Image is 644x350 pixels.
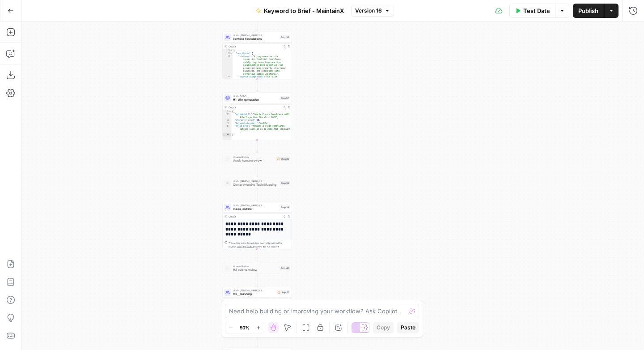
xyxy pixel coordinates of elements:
[223,93,292,140] div: LLM · GPT-5H1_title_generationStep 57Output{ "optimized_h1":"How to Ensure Compliance with Site I...
[233,268,278,272] span: H2 outline review
[237,245,254,248] span: Copy the output
[223,178,292,188] div: LLM · [PERSON_NAME] 4.1Comprehensive Topic MappingStep 38
[223,110,232,113] div: 1
[257,79,258,92] g: Edge from step_34 to step_57
[373,322,394,333] button: Copy
[257,18,258,31] g: Edge from step_33 to step_34
[355,7,382,15] span: Version 16
[223,133,232,137] div: 6
[257,334,258,347] g: Edge from step_41 to step_42
[397,322,419,333] button: Paste
[233,155,275,159] span: Human Review
[233,34,278,37] span: LLM · [PERSON_NAME] 4.1
[280,266,290,270] div: Step 40
[351,5,394,17] button: Version 16
[377,324,390,332] span: Copy
[280,181,290,185] div: Step 38
[233,37,278,41] span: content_foundations
[229,106,280,109] div: Output
[223,122,232,125] div: 4
[233,265,278,268] span: Human Review
[523,6,550,15] span: Test Data
[229,215,280,218] div: Output
[230,49,233,52] span: Toggle code folding, rows 1 through 79
[223,113,232,119] div: 2
[223,119,232,122] div: 3
[229,241,290,248] div: This output is too large & has been abbreviated for review. to view the full content.
[277,290,290,295] div: Step 41
[223,76,233,93] div: 4
[257,273,258,286] g: Edge from step_40 to step_41
[233,179,278,183] span: LLM · [PERSON_NAME] 4.1
[280,96,290,100] div: Step 57
[223,32,292,79] div: LLM · [PERSON_NAME] 4.1content_foundationsStep 34Output{ "seo_thesis":{ "statement":"A comprehens...
[233,183,278,187] span: Comprehensive Topic Mapping
[223,55,233,76] div: 3
[223,52,233,55] div: 2
[233,158,275,163] span: thesis human review
[280,205,290,209] div: Step 39
[233,292,275,296] span: H3__planning
[233,204,278,207] span: LLM · [PERSON_NAME] 4.1
[276,157,290,161] div: Step 36
[257,164,258,177] g: Edge from step_36 to step_38
[223,49,233,52] div: 1
[257,140,258,153] g: Edge from step_57 to step_36
[223,154,292,164] div: Human Reviewthesis human reviewStep 36
[233,289,275,292] span: LLM · [PERSON_NAME] 4.1
[401,324,415,332] span: Paste
[578,6,598,15] span: Publish
[223,263,292,273] div: Human ReviewH2 outline reviewStep 40
[233,207,278,211] span: mece_outline
[233,94,278,98] span: LLM · GPT-5
[509,4,555,18] button: Test Data
[257,188,258,201] g: Edge from step_38 to step_39
[229,110,232,113] span: Toggle code folding, rows 1 through 6
[233,98,278,102] span: H1_title_generation
[280,35,290,39] div: Step 34
[230,52,233,55] span: Toggle code folding, rows 2 through 5
[573,4,604,18] button: Publish
[250,4,349,18] button: Keyword to Brief - MaintainX
[229,45,280,48] div: Output
[223,125,232,134] div: 5
[257,249,258,262] g: Edge from step_39 to step_40
[264,6,344,15] span: Keyword to Brief - MaintainX
[240,324,250,331] span: 50%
